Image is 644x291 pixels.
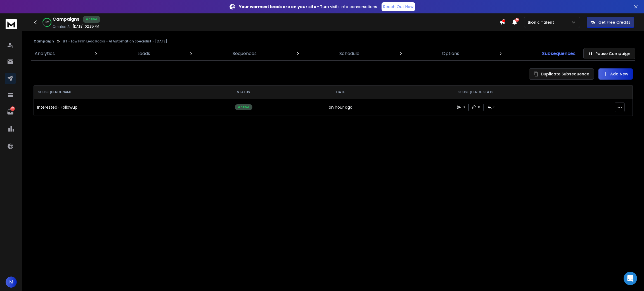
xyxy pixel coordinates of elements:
p: Schedule [339,50,359,57]
a: Options [439,47,463,60]
p: Bionic Talent [528,20,556,25]
td: Interested- Followup [34,99,200,116]
p: 80 % [45,21,49,24]
th: SUBSEQUENCE NAME [34,85,200,99]
button: Add New [598,68,633,80]
div: Active [235,104,252,110]
a: Leads [134,47,153,60]
button: M [6,276,17,288]
p: Leads [138,50,150,57]
p: Subsequences [542,50,576,57]
th: STATUS [200,85,287,99]
p: 0 [493,105,496,109]
p: 0 [463,105,465,109]
p: 0 [478,105,480,109]
span: 50 [515,18,519,22]
button: Get Free Credits [587,17,634,28]
a: Reach Out Now [382,2,415,11]
a: Analytics [31,47,58,60]
p: [DATE] 02:35 PM [73,24,99,29]
div: Open Intercom Messenger [624,272,637,285]
p: Reach Out Now [383,4,413,9]
button: Campaign [34,39,54,44]
a: Subsequences [539,47,579,60]
p: Created At: [53,25,72,29]
p: – Turn visits into conversations [239,4,377,9]
p: Sequences [233,50,257,57]
a: Sequences [229,47,260,60]
div: Active [83,16,100,23]
img: logo [6,19,17,29]
strong: Your warmest leads are on your site [239,4,316,9]
a: 103 [5,106,16,118]
p: BT - Law Firm Lead Rocks - AI Automation Specialist - [DATE] [63,39,167,44]
td: an hour ago [287,99,395,116]
p: Get Free Credits [598,20,630,25]
th: DATE [287,85,395,99]
h1: Campaigns [53,16,79,23]
button: Pause Campaign [583,48,635,59]
p: 103 [10,106,15,111]
button: Duplicate Subsequence [529,68,594,80]
a: Schedule [336,47,363,60]
th: SUBSEQUENCE STATS [395,85,557,99]
p: Analytics [35,50,55,57]
p: Options [442,50,459,57]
